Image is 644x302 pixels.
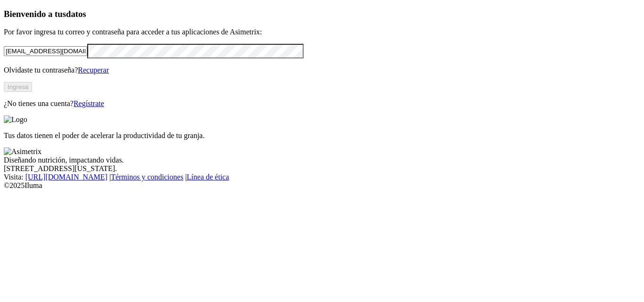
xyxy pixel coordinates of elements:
div: © 2025 Iluma [4,181,640,190]
button: Ingresa [4,82,32,92]
a: Línea de ética [187,173,229,181]
a: [URL][DOMAIN_NAME] [25,173,107,181]
div: Visita : | | [4,173,640,181]
div: [STREET_ADDRESS][US_STATE]. [4,164,640,173]
span: datos [66,9,86,19]
p: Por favor ingresa tu correo y contraseña para acceder a tus aplicaciones de Asimetrix: [4,28,640,36]
p: ¿No tienes una cuenta? [4,99,640,108]
img: Logo [4,115,27,124]
a: Recuperar [78,66,109,74]
div: Diseñando nutrición, impactando vidas. [4,156,640,164]
a: Términos y condiciones [111,173,183,181]
a: Regístrate [74,99,104,107]
p: Olvidaste tu contraseña? [4,66,640,74]
p: Tus datos tienen el poder de acelerar la productividad de tu granja. [4,131,640,140]
input: Tu correo [4,46,87,56]
h3: Bienvenido a tus [4,9,640,19]
img: Asimetrix [4,147,41,156]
